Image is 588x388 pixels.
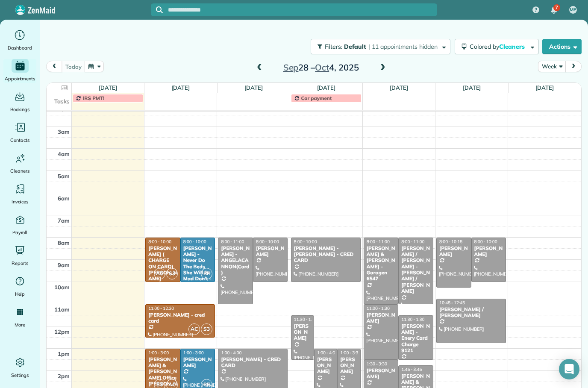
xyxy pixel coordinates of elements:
[401,245,431,294] div: [PERSON_NAME] / [PERSON_NAME] - [PERSON_NAME] / [PERSON_NAME]
[344,43,367,50] span: Default
[474,245,504,258] div: [PERSON_NAME]
[201,323,212,335] span: S3
[166,268,178,279] span: S3
[221,350,241,356] span: 1:00 - 4:00
[8,44,32,52] span: Dashboard
[99,84,117,91] a: [DATE]
[58,239,70,246] span: 8am
[148,350,169,356] span: 1:00 - 3:00
[367,306,390,311] span: 11:00 - 1:30
[183,350,204,356] span: 1:00 - 3:00
[83,95,104,101] span: IRS PMT!
[220,356,285,369] div: [PERSON_NAME] - CRED CARD
[401,239,424,244] span: 8:00 - 11:00
[10,136,29,144] span: Contacts
[244,84,263,91] a: [DATE]
[301,95,332,101] span: Car payment
[3,356,36,379] a: Settings
[221,239,244,244] span: 8:00 - 11:00
[148,312,212,324] div: [PERSON_NAME] - cred card
[188,323,200,335] span: AC
[368,43,438,50] span: | 11 appointments hidden
[3,274,36,298] a: Help
[54,306,70,313] span: 11am
[3,182,36,206] a: Invoices
[294,317,317,322] span: 11:30 - 1:30
[15,290,25,298] span: Help
[183,356,213,369] div: [PERSON_NAME]
[268,63,374,72] h2: 28 – 4, 2025
[366,367,396,380] div: [PERSON_NAME]
[366,312,396,324] div: [PERSON_NAME]
[10,167,29,175] span: Cleaners
[325,43,343,50] span: Filters:
[317,356,335,375] div: [PERSON_NAME]
[439,300,465,306] span: 10:45 - 12:45
[455,39,539,54] button: Colored byCleaners
[570,6,576,13] span: MP
[294,245,358,264] div: [PERSON_NAME] -[PERSON_NAME] - CRED CARD
[15,320,25,329] span: More
[538,61,566,72] button: Week
[12,228,28,237] span: Payroll
[256,239,279,244] span: 8:00 - 10:00
[340,356,358,375] div: [PERSON_NAME]
[439,239,462,244] span: 8:00 - 10:15
[3,90,36,114] a: Bookings
[58,262,70,268] span: 9am
[3,121,36,144] a: Contacts
[201,268,212,279] span: RF
[58,150,70,157] span: 4am
[62,61,85,72] button: today
[151,6,163,13] button: Focus search
[340,350,361,356] span: 1:00 - 3:30
[367,239,390,244] span: 8:00 - 11:00
[499,43,526,50] span: Cleaners
[148,239,171,244] span: 8:00 - 10:00
[535,84,554,91] a: [DATE]
[154,268,165,279] span: AC
[315,62,329,73] span: Oct
[545,1,563,20] div: 7 unread notifications
[3,213,36,237] a: Payroll
[148,306,174,311] span: 11:00 - 12:30
[3,59,36,83] a: Appointments
[294,323,312,341] div: [PERSON_NAME]
[542,39,582,54] button: Actions
[11,371,29,379] span: Settings
[12,197,29,206] span: Invoices
[559,359,579,379] div: Open Intercom Messenger
[10,105,30,114] span: Bookings
[367,361,387,367] span: 1:30 - 3:30
[58,106,70,113] span: 2am
[366,245,396,282] div: [PERSON_NAME] & [PERSON_NAME] - Garagen 6547
[317,84,335,91] a: [DATE]
[156,6,163,13] svg: Focus search
[463,84,481,91] a: [DATE]
[401,323,431,354] div: [PERSON_NAME] - Enery Card Charge 9121
[220,245,250,276] div: [PERSON_NAME] - ANGELACANNON(Card)
[317,350,338,356] span: 1:00 - 4:00
[46,61,62,72] button: prev
[439,306,503,319] div: [PERSON_NAME] / [PERSON_NAME]
[439,245,469,258] div: [PERSON_NAME]
[283,62,299,73] span: Sep
[172,84,190,91] a: [DATE]
[294,239,317,244] span: 8:00 - 10:00
[58,128,70,135] span: 3am
[311,39,450,54] button: Filters: Default | 11 appointments hidden
[148,245,178,282] div: [PERSON_NAME] ( CHARGE ON CARD) [PERSON_NAME]
[54,284,70,291] span: 10am
[3,244,36,267] a: Reports
[54,328,70,335] span: 12pm
[401,367,422,372] span: 1:45 - 3:45
[470,43,528,50] span: Colored by
[58,173,70,179] span: 5am
[58,195,70,202] span: 6am
[401,317,424,322] span: 11:30 - 1:30
[306,39,450,54] a: Filters: Default | 11 appointments hidden
[256,245,285,258] div: [PERSON_NAME]
[58,373,70,379] span: 2pm
[58,217,70,224] span: 7am
[3,28,36,52] a: Dashboard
